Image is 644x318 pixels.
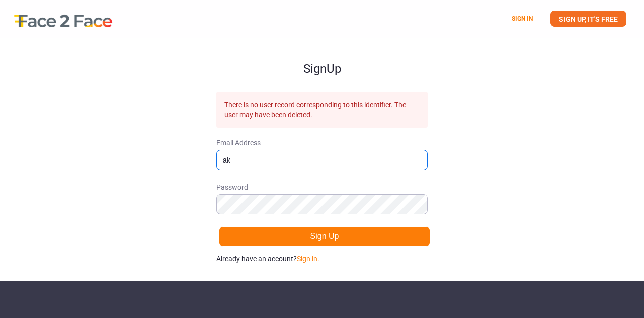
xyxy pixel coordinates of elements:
[216,150,428,170] input: Email Address
[216,254,428,264] p: Already have an account?
[216,194,428,214] input: Password
[512,15,533,22] a: SIGN IN
[216,92,428,128] div: There is no user record corresponding to this identifier. The user may have been deleted.
[297,255,319,263] a: Sign in.
[219,226,430,247] button: Sign Up
[216,138,428,148] span: Email Address
[550,11,626,27] a: SIGN UP, IT'S FREE
[216,182,428,192] span: Password
[216,38,428,75] h1: Sign Up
